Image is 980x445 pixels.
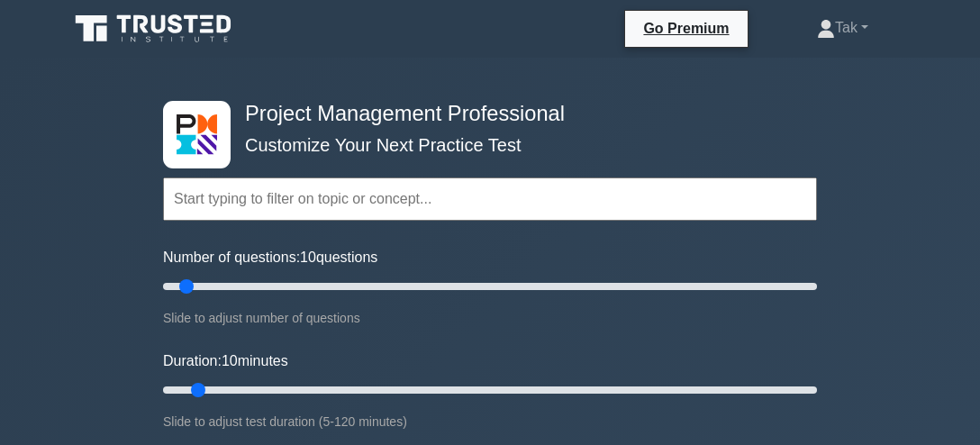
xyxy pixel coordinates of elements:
[163,247,377,268] label: Number of questions: questions
[163,307,817,329] div: Slide to adjust number of questions
[300,250,316,265] span: 10
[222,353,238,368] span: 10
[163,177,817,221] input: Start typing to filter on topic or concept...
[163,350,288,372] label: Duration: minutes
[238,101,729,126] h4: Project Management Professional
[774,10,912,46] a: Tak
[163,411,817,432] div: Slide to adjust test duration (5-120 minutes)
[632,17,740,40] a: Go Premium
